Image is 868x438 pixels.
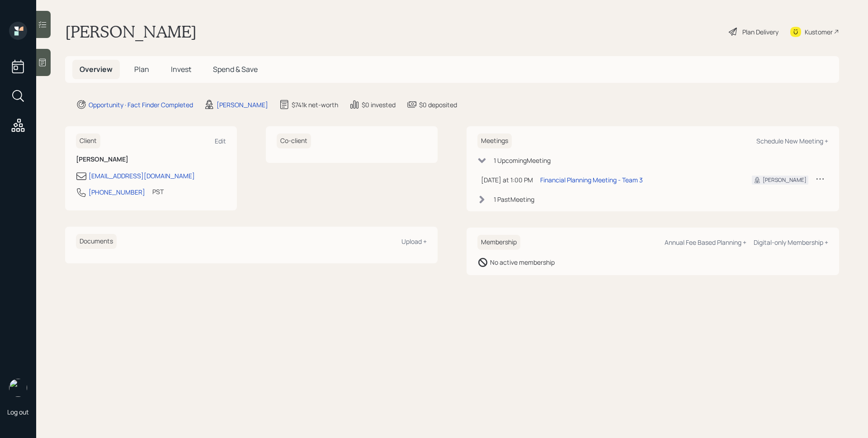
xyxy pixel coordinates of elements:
div: Upload + [401,237,427,246]
div: Financial Planning Meeting - Team 3 [540,175,643,185]
div: Edit [215,137,226,145]
div: 1 Past Meeting [494,195,534,204]
div: [EMAIL_ADDRESS][DOMAIN_NAME] [89,171,195,181]
div: Opportunity · Fact Finder Completed [89,100,193,109]
h6: Co-client [277,133,311,148]
h6: Membership [477,235,520,250]
span: Overview [80,64,113,74]
span: Plan [134,64,149,74]
div: [PERSON_NAME] [763,176,807,184]
span: Spend & Save [213,64,258,74]
span: Invest [171,64,191,74]
div: [PHONE_NUMBER] [89,187,145,197]
div: Plan Delivery [742,27,778,37]
h6: Client [76,133,100,148]
div: $741k net-worth [292,100,338,109]
div: No active membership [490,257,555,267]
div: Kustomer [805,27,833,37]
div: Schedule New Meeting + [756,137,828,145]
h1: [PERSON_NAME] [65,22,197,42]
div: [PERSON_NAME] [217,100,268,109]
h6: [PERSON_NAME] [76,156,226,163]
div: 1 Upcoming Meeting [494,156,551,165]
div: Annual Fee Based Planning + [665,238,746,247]
div: $0 invested [362,100,396,109]
div: $0 deposited [419,100,457,109]
div: Digital-only Membership + [754,238,828,247]
div: PST [152,187,164,196]
h6: Documents [76,234,117,249]
div: Log out [7,408,29,416]
div: [DATE] at 1:00 PM [481,175,533,185]
img: james-distasi-headshot.png [9,379,27,397]
h6: Meetings [477,133,512,148]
